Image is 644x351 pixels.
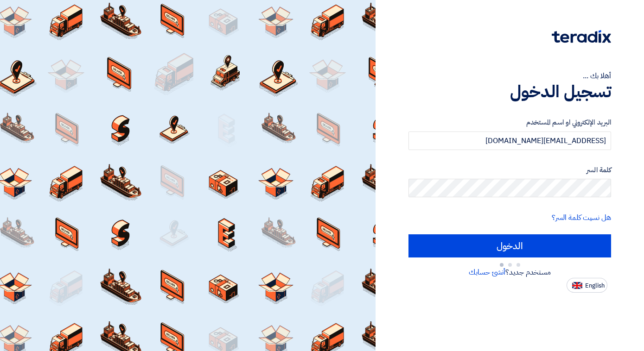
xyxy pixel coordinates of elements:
button: English [567,278,607,293]
input: أدخل بريد العمل الإلكتروني او اسم المستخدم الخاص بك ... [408,132,611,150]
img: Teradix logo [552,30,611,43]
h1: تسجيل الدخول [408,81,611,102]
input: الدخول [408,234,611,257]
div: أهلا بك ... [408,70,611,81]
label: البريد الإلكتروني او اسم المستخدم [408,117,611,128]
img: en-US.png [572,282,582,289]
span: English [585,282,605,289]
a: هل نسيت كلمة السر؟ [552,212,611,223]
div: مستخدم جديد؟ [408,267,611,278]
label: كلمة السر [408,165,611,175]
a: أنشئ حسابك [469,267,505,278]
